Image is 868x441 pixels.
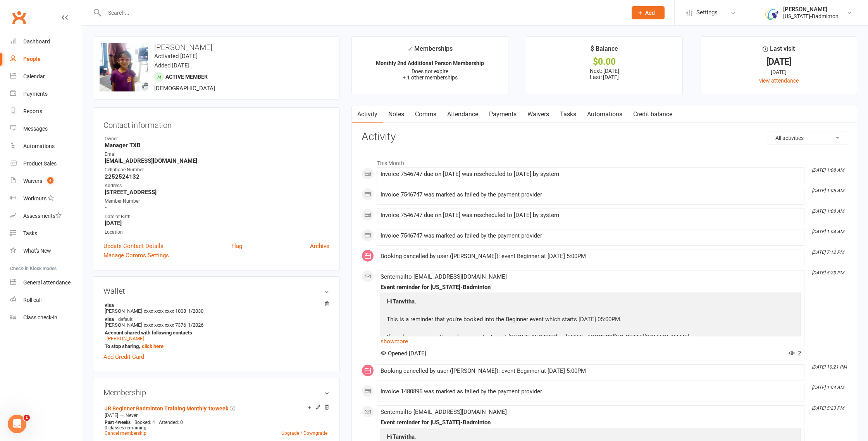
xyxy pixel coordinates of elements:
[142,343,164,349] a: click here
[812,385,844,390] i: [DATE] 1:04 AM
[105,142,329,149] strong: Manager TXB
[442,105,484,123] a: Attendance
[23,56,41,62] div: People
[9,8,29,27] a: Clubworx
[103,352,144,362] a: Add Credit Card
[23,314,57,320] div: Class check-in
[105,189,329,196] strong: [STREET_ADDRESS]
[144,322,186,328] span: xxxx xxxx xxxx 7376
[23,279,71,286] div: General attendance
[105,431,146,436] a: Cancel membership
[105,213,329,220] div: Date of Birth
[188,322,203,328] span: 1/2026
[381,350,426,357] span: Opened [DATE]
[403,74,458,81] span: + 1 other memberships
[100,43,148,91] img: image1716752273.png
[105,420,118,425] span: Past 4
[393,433,415,440] strong: Tanvitha
[105,220,329,227] strong: [DATE]
[105,302,325,308] strong: visa
[708,58,850,66] div: [DATE]
[103,241,164,251] a: Update Contact Details
[812,270,844,276] i: [DATE] 5:23 PM
[632,6,665,19] button: Add
[381,273,507,280] span: Sent email to [EMAIL_ADDRESS][DOMAIN_NAME]
[10,103,82,120] a: Reports
[696,4,718,21] span: Settings
[103,118,329,129] h3: Contact information
[783,6,839,13] div: [PERSON_NAME]
[231,241,242,251] a: Flag
[23,230,37,236] div: Tasks
[103,388,329,397] h3: Membership
[23,195,46,202] div: Workouts
[812,229,844,234] i: [DATE] 1:04 AM
[522,105,555,123] a: Waivers
[407,45,412,53] i: ✓
[103,420,133,425] div: weeks
[381,212,801,219] div: Invoice 7546747 due on [DATE] was rescheduled to [DATE] by system
[381,284,801,291] div: Event reminder for [US_STATE]-Badminton
[10,309,82,326] a: Class kiosk mode
[645,10,655,16] span: Add
[103,287,329,295] h3: Wallet
[582,105,628,123] a: Automations
[381,336,801,347] a: show more
[555,105,582,123] a: Tasks
[10,274,82,291] a: General attendance kiosk mode
[23,108,42,114] div: Reports
[407,44,453,58] div: Memberships
[412,68,448,74] span: Does not expire
[764,5,779,21] img: thumb_image1667311610.png
[23,38,50,45] div: Dashboard
[812,208,844,214] i: [DATE] 1:08 AM
[105,157,329,164] strong: [EMAIL_ADDRESS][DOMAIN_NAME]
[10,225,82,242] a: Tasks
[105,413,118,418] span: [DATE]
[103,251,169,260] a: Manage Comms Settings
[708,68,850,76] div: [DATE]
[10,33,82,50] a: Dashboard
[352,105,383,123] a: Activity
[812,167,844,173] i: [DATE] 1:08 AM
[381,388,801,395] div: Invoice 1480896 was marked as failed by the payment provider
[159,420,183,425] span: Attended: 0
[188,308,203,314] span: 1/2030
[591,44,618,58] div: $ Balance
[23,160,57,167] div: Product Sales
[362,155,847,167] li: This Month
[812,405,844,411] i: [DATE] 5:23 PM
[107,336,144,341] a: [PERSON_NAME]
[103,412,329,419] div: —
[10,85,82,103] a: Payments
[381,419,801,426] div: Event reminder for [US_STATE]-Badminton
[10,207,82,225] a: Assessments
[10,68,82,85] a: Calendar
[105,204,329,211] strong: -
[484,105,522,123] a: Payments
[376,60,484,66] strong: Monthly 2nd Additional Person Membership
[126,413,138,418] span: Never
[103,315,329,350] li: [PERSON_NAME]
[812,364,847,370] i: [DATE] 10:21 PM
[381,191,801,198] div: Invoice 7546747 was marked as failed by the payment provider
[381,171,801,177] div: Invoice 7546747 due on [DATE] was rescheduled to [DATE] by system
[105,151,329,158] div: Email
[281,431,327,436] a: Upgrade / Downgrade
[628,105,678,123] a: Credit balance
[381,408,507,415] span: Sent email to [EMAIL_ADDRESS][DOMAIN_NAME]
[105,198,329,205] div: Member Number
[23,178,42,184] div: Waivers
[23,91,48,97] div: Payments
[8,415,26,433] iframe: Intercom live chat
[385,315,693,326] p: This is a reminder that you're booked into the Beginner event which starts [DATE] 05:00PM.
[105,173,329,180] strong: 2252524132
[385,332,693,344] p: If you have any questions please contact us at [PHONE_NUMBER] or [EMAIL_ADDRESS][US_STATE][DOMAIN...
[134,420,155,425] span: Booked: 4
[385,297,693,308] p: Hi ,
[105,425,146,431] span: 0 classes remaining
[23,297,41,303] div: Roll call
[165,74,208,80] span: Active member
[105,182,329,189] div: Address
[533,68,675,80] p: Next: [DATE] Last: [DATE]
